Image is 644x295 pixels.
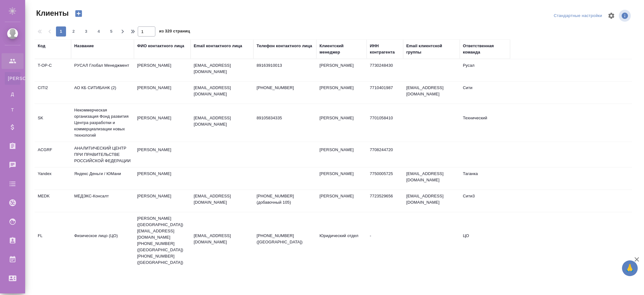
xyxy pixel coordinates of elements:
[71,190,134,212] td: МЕДЭКС-Консалт
[81,26,91,37] button: 3
[71,167,134,190] td: Яндекс Деньги / ЮМани
[35,112,71,134] td: SK
[8,91,17,97] span: Д
[316,167,367,190] td: [PERSON_NAME]
[134,112,191,134] td: [PERSON_NAME]
[460,167,510,190] td: Таганка
[194,115,250,128] p: [EMAIL_ADDRESS][DOMAIN_NAME]
[35,59,71,81] td: T-OP-C
[403,190,460,212] td: [EMAIL_ADDRESS][DOMAIN_NAME]
[81,28,91,35] span: 3
[194,43,242,49] div: Email контактного лица
[460,59,510,81] td: Русал
[134,82,191,104] td: [PERSON_NAME]
[257,43,312,49] div: Телефон контактного лица
[367,230,403,252] td: -
[403,167,460,190] td: [EMAIL_ADDRESS][DOMAIN_NAME]
[625,262,635,275] span: 🙏
[94,26,104,37] button: 4
[106,28,116,35] span: 5
[552,11,604,21] div: split button
[460,82,510,104] td: Сити
[367,190,403,212] td: 7723529656
[159,27,190,37] span: из 320 страниц
[194,85,250,97] p: [EMAIL_ADDRESS][DOMAIN_NAME]
[194,62,250,75] p: [EMAIL_ADDRESS][DOMAIN_NAME]
[367,82,403,104] td: 7710401987
[257,85,313,91] p: [PHONE_NUMBER]
[134,212,191,269] td: [PERSON_NAME] ([GEOGRAPHIC_DATA]) [EMAIL_ADDRESS][DOMAIN_NAME] [PHONE_NUMBER] ([GEOGRAPHIC_DATA])...
[194,233,250,245] p: [EMAIL_ADDRESS][DOMAIN_NAME]
[71,59,134,81] td: РУСАЛ Глобал Менеджмент
[257,233,313,245] p: [PHONE_NUMBER] ([GEOGRAPHIC_DATA])
[35,144,71,166] td: ACGRF
[5,88,20,100] a: Д
[134,167,191,190] td: [PERSON_NAME]
[257,62,313,69] p: 89163910013
[367,144,403,166] td: 7708244720
[106,26,116,37] button: 5
[316,190,367,212] td: [PERSON_NAME]
[35,230,71,252] td: FL
[94,28,104,35] span: 4
[406,43,457,55] div: Email клиентской группы
[71,142,134,167] td: АНАЛИТИЧЕСКИЙ ЦЕНТР ПРИ ПРАВИТЕЛЬСТВЕ РОССИЙСКОЙ ФЕДЕРАЦИИ
[194,193,250,206] p: [EMAIL_ADDRESS][DOMAIN_NAME]
[257,115,313,121] p: 89105834335
[8,75,17,82] span: [PERSON_NAME]
[5,104,20,116] a: Т
[367,112,403,134] td: 7701058410
[316,59,367,81] td: [PERSON_NAME]
[257,193,313,206] p: [PHONE_NUMBER] (добавочный 105)
[370,43,400,55] div: ИНН контрагента
[619,10,632,22] span: Посмотреть информацию
[134,190,191,212] td: [PERSON_NAME]
[35,8,69,18] span: Клиенты
[134,59,191,81] td: [PERSON_NAME]
[69,26,79,37] button: 2
[622,260,638,276] button: 🙏
[71,104,134,142] td: Некоммерческая организация Фонд развития Центра разработки и коммерциализации новых технологий
[316,230,367,252] td: Юридический отдел
[5,72,20,85] a: [PERSON_NAME]
[35,190,71,212] td: MEDK
[74,43,94,49] div: Название
[460,190,510,212] td: Сити3
[71,82,134,104] td: АО КБ СИТИБАНК (2)
[316,112,367,134] td: [PERSON_NAME]
[367,59,403,81] td: 7730248430
[35,167,71,190] td: Yandex
[403,82,460,104] td: [EMAIL_ADDRESS][DOMAIN_NAME]
[316,82,367,104] td: [PERSON_NAME]
[69,28,79,35] span: 2
[460,230,510,252] td: ЦО
[134,144,191,166] td: [PERSON_NAME]
[71,230,134,252] td: Физическое лицо (ЦО)
[137,43,184,49] div: ФИО контактного лица
[463,43,507,55] div: Ответственная команда
[8,107,17,113] span: Т
[35,82,71,104] td: CITI2
[71,8,86,19] button: Создать
[316,144,367,166] td: [PERSON_NAME]
[38,43,45,49] div: Код
[460,112,510,134] td: Технический
[319,43,364,55] div: Клиентский менеджер
[367,167,403,190] td: 7750005725
[604,8,619,23] span: Настроить таблицу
